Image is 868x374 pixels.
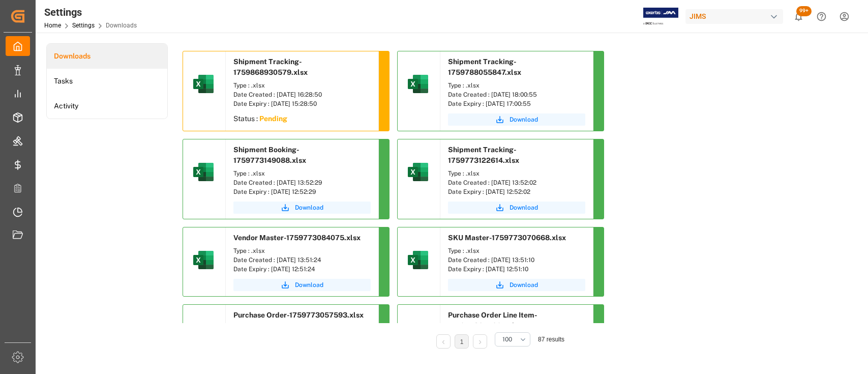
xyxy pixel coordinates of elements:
div: Type : .xlsx [448,169,585,178]
div: Date Expiry : [DATE] 17:00:55 [448,99,585,108]
div: Date Created : [DATE] 13:52:02 [448,178,585,187]
div: Type : .xlsx [233,169,371,178]
span: Download [510,203,538,212]
span: Download [295,280,323,290]
span: Vendor Master-1759773084075.xlsx [233,234,361,242]
span: SKU Master-1759773070668.xlsx [448,234,566,242]
span: Download [295,203,323,212]
img: microsoft-excel-2019--v1.png [406,72,430,96]
a: Home [44,22,61,29]
span: Purchase Order Line Item-1759773045094.xlsx [448,311,537,330]
span: Shipment Booking-1759773149088.xlsx [233,146,306,164]
li: 1 [455,334,469,349]
span: Shipment Tracking-1759868930579.xlsx [233,57,308,76]
img: microsoft-excel-2019--v1.png [406,248,430,272]
span: Shipment Tracking-1759773122614.xlsx [448,146,519,164]
img: microsoft-excel-2019--v1.png [191,248,216,272]
div: Date Expiry : [DATE] 12:52:29 [233,187,371,196]
a: Downloads [47,44,167,69]
span: 99+ [796,6,812,16]
img: microsoft-excel-2019--v1.png [191,160,216,184]
div: Status : [226,111,378,129]
button: show 100 new notifications [787,5,810,28]
span: 87 results [538,336,564,343]
button: Download [448,113,585,126]
a: Tasks [47,69,167,94]
div: Date Expiry : [DATE] 12:51:10 [448,265,585,274]
sapn: Pending [259,114,287,123]
a: Activity [47,94,167,119]
div: Date Expiry : [DATE] 12:52:02 [448,187,585,196]
span: Download [510,280,538,290]
div: Type : .xlsx [448,246,585,255]
span: Download [510,115,538,124]
div: Date Created : [DATE] 13:52:29 [233,178,371,187]
a: Settings [72,22,95,29]
div: Type : .xlsx [233,246,371,255]
button: Download [448,202,585,214]
div: JIMS [685,9,783,24]
button: JIMS [685,7,787,26]
div: Settings [44,5,137,20]
li: Previous Page [436,334,451,349]
button: Download [233,279,371,291]
div: Date Created : [DATE] 18:00:55 [448,90,585,99]
button: open menu [495,332,530,347]
div: Type : .xlsx [233,81,371,90]
span: Shipment Tracking-1759788055847.xlsx [448,57,521,76]
img: microsoft-excel-2019--v1.png [406,160,430,184]
div: Date Created : [DATE] 16:28:50 [233,90,371,99]
div: Type : .xlsx [448,81,585,90]
div: Date Expiry : [DATE] 15:28:50 [233,99,371,108]
img: microsoft-excel-2019--v1.png [191,72,216,96]
div: Date Expiry : [DATE] 12:51:24 [233,265,371,274]
span: 100 [502,335,512,344]
button: Download [448,279,585,291]
button: Download [233,202,371,214]
a: 1 [460,338,464,346]
div: Date Created : [DATE] 13:51:24 [233,255,371,265]
div: Date Created : [DATE] 13:51:10 [448,255,585,265]
button: Help Center [810,5,833,28]
img: Exertis%20JAM%20-%20Email%20Logo.jpg_1722504956.jpg [643,8,678,25]
li: Next Page [473,334,487,349]
span: Purchase Order-1759773057593.xlsx [233,311,364,319]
